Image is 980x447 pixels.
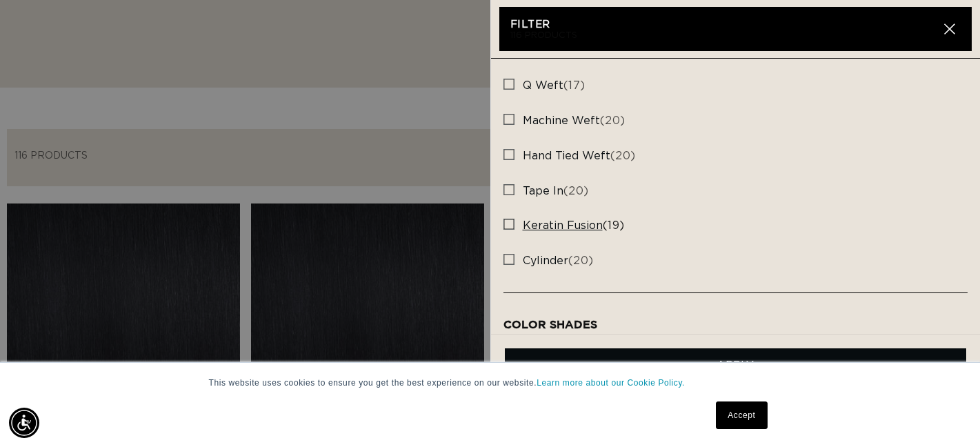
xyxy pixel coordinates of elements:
[523,115,600,126] span: machine weft
[9,408,39,438] div: Accessibility Menu
[523,254,594,268] span: (20)
[523,79,586,93] span: (17)
[537,378,685,388] a: Learn more about our Cookie Policy.
[523,186,563,197] span: tape in
[503,318,968,331] h3: Color Shades
[209,377,772,389] p: This website uses cookies to ensure you get the best experience on our website.
[523,150,610,161] span: hand tied weft
[505,348,967,384] button: Apply
[510,18,939,32] h2: Filter
[523,255,568,266] span: cylinder
[523,114,626,128] span: (20)
[523,219,625,233] span: (19)
[523,220,603,231] span: keratin fusion
[716,401,767,429] a: Accept
[510,32,939,40] p: 116 products
[911,381,980,447] iframe: Chat Widget
[523,149,636,163] span: (20)
[523,80,563,91] span: q weft
[523,184,589,199] span: (20)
